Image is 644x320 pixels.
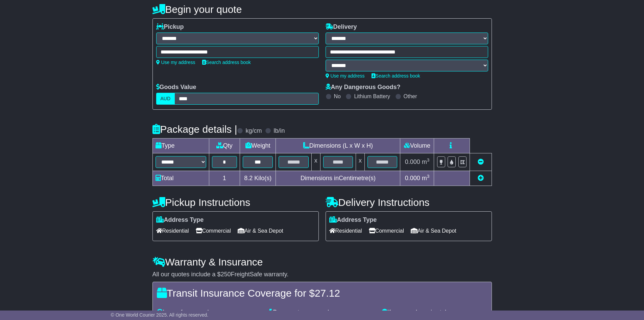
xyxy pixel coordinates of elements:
span: 0.000 [405,158,420,165]
label: Any Dangerous Goods? [326,84,401,91]
label: Pickup [156,23,184,31]
td: Volume [400,138,434,153]
a: Remove this item [478,158,484,165]
label: Address Type [156,216,204,224]
span: © One World Courier 2025. All rights reserved. [111,312,209,318]
h4: Warranty & Insurance [152,256,492,268]
span: Commercial [369,226,404,236]
td: Total [152,171,209,186]
label: No [334,93,341,100]
label: Other [404,93,417,100]
label: kg/cm [245,127,262,135]
td: Qty [209,138,240,153]
h4: Delivery Instructions [326,197,492,208]
span: Residential [156,226,189,236]
span: 8.2 [244,175,253,182]
a: Search address book [372,73,420,79]
td: Weight [240,138,276,153]
h4: Transit Insurance Coverage for $ [157,287,487,299]
label: Goods Value [156,84,196,91]
label: Address Type [329,216,377,224]
label: AUD [156,93,175,105]
div: Loss of your package [153,309,266,316]
h4: Pickup Instructions [152,197,319,208]
span: Air & Sea Depot [411,226,456,236]
span: m [422,175,430,182]
td: 1 [209,171,240,186]
span: m [422,158,430,165]
h4: Begin your quote [152,4,492,15]
div: All our quotes include a $ FreightSafe warranty. [152,271,492,278]
td: x [356,153,365,171]
a: Use my address [156,60,195,65]
span: Residential [329,226,362,236]
sup: 3 [427,174,430,179]
sup: 3 [427,157,430,163]
td: Kilo(s) [240,171,276,186]
span: 0.000 [405,175,420,182]
div: If your package is stolen [378,309,491,316]
td: Dimensions (L x W x H) [276,138,400,153]
label: Delivery [326,23,357,31]
td: x [311,153,320,171]
a: Use my address [326,73,365,79]
span: 250 [221,271,231,278]
label: Lithium Battery [354,93,390,100]
label: lb/in [273,127,285,135]
h4: Package details | [152,124,237,135]
td: Type [152,138,209,153]
a: Add new item [478,175,484,182]
a: Search address book [202,60,251,65]
span: 27.12 [315,287,340,299]
td: Dimensions in Centimetre(s) [276,171,400,186]
div: Damage to your package [266,309,378,316]
span: Air & Sea Depot [238,226,283,236]
span: Commercial [196,226,231,236]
